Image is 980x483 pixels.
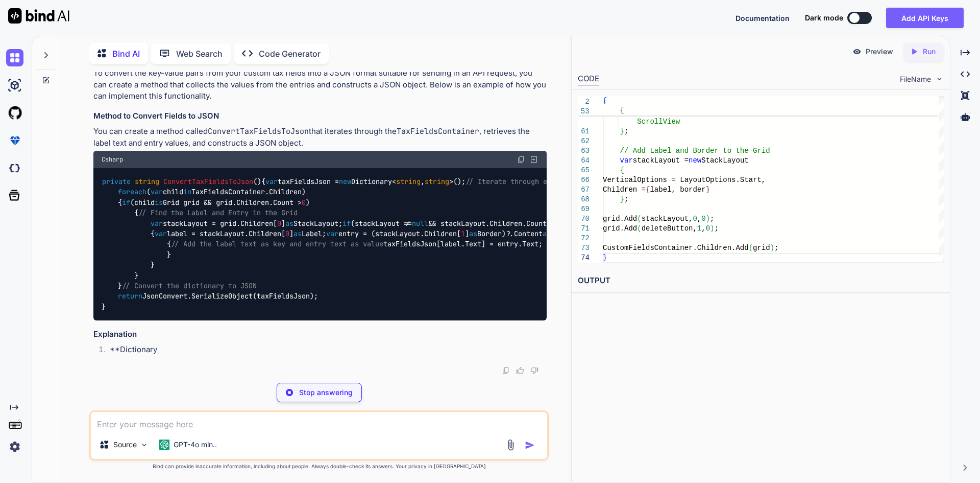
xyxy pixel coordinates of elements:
div: 67 [578,185,590,195]
span: , [701,224,705,233]
span: WidthRequest = CustomFieldsContainer.Width [603,108,783,116]
img: Open in Browser [529,155,538,164]
span: } [620,127,624,135]
img: preview [852,47,862,56]
span: 0 [302,198,306,207]
p: GPT-4o min.. [174,440,217,450]
img: like [516,366,524,375]
span: var [155,229,167,238]
img: GPT-4o mini [159,440,169,450]
span: var [620,156,632,165]
div: 64 [578,156,590,166]
h3: Explanation [93,329,547,340]
span: if [342,219,351,228]
img: dislike [530,366,538,375]
span: ) [770,244,774,252]
img: premium [6,132,23,149]
span: string [135,177,159,186]
p: To convert the key-value pairs from your custom tax fields into a JSON format suitable for sendin... [93,67,547,102]
span: , [697,215,701,223]
span: stackLayout = [632,156,688,165]
span: var [151,219,163,228]
h3: Method to Convert Fields to JSON [93,110,547,122]
div: 71 [578,224,590,234]
img: chat [6,49,23,66]
span: ConvertTaxFieldsToJson [163,177,253,186]
span: 0 [701,215,705,223]
span: if [122,198,130,207]
span: ; [624,195,628,203]
span: return [118,292,142,301]
li: **Dictionary [102,344,547,358]
span: // Iterate through each child in the TaxFieldsContainer [465,177,690,186]
div: 73 [578,243,590,253]
span: ; [774,244,778,252]
span: // Find the Label and Entry in the Grid [138,209,298,218]
span: { [603,97,607,105]
img: chevron down [935,75,944,83]
span: stackLayout, [641,215,693,223]
span: // Add the label text as key and entry text as value [171,240,383,249]
span: 53 [578,107,590,117]
span: 1 [461,229,465,238]
div: 65 [578,166,590,175]
img: icon [525,440,535,450]
img: copy [502,366,510,375]
img: ai-studio [6,77,23,94]
span: as [293,229,302,238]
div: 68 [578,195,590,204]
span: VerticalOptions = LayoutOptions.Start, [603,176,766,184]
div: 70 [578,214,590,224]
div: 69 [578,204,590,214]
p: Bind AI [112,48,140,60]
span: foreach [118,188,146,197]
div: 74 [578,253,590,263]
span: ; [624,127,628,135]
span: grid.Add [603,215,637,223]
div: CODE [578,73,599,85]
span: var [326,229,338,238]
span: deleteButton, [641,224,697,233]
span: new [689,156,701,165]
span: StackLayout [701,156,748,165]
div: 66 [578,175,590,185]
span: ( [637,215,641,223]
span: 1 [697,224,701,233]
span: var [151,188,163,197]
span: ( [748,244,752,252]
img: darkCloudIdeIcon [6,159,23,177]
p: Bind can provide inaccurate information, including about people. Always double-check its answers.... [89,463,549,470]
img: copy [517,155,525,164]
p: Stop answering [299,387,353,398]
span: 0 [705,224,709,233]
div: 63 [578,146,590,156]
span: grid.Add [603,224,637,233]
span: ; [714,224,718,233]
span: Documentation [736,14,790,22]
span: 2 [578,97,590,107]
p: Code Generator [259,48,321,60]
span: ( [637,224,641,233]
span: ) [710,224,714,233]
span: { [620,166,624,174]
span: string [425,177,449,186]
img: githubLight [6,104,23,122]
span: is [155,198,163,207]
span: null [412,219,428,228]
span: var [265,177,278,186]
p: Run [923,47,936,57]
span: as [543,229,551,238]
p: Preview [866,47,893,57]
div: 72 [578,234,590,243]
span: ScrollView [637,118,680,126]
button: Documentation [736,13,790,24]
span: as [469,229,477,238]
p: You can create a method called that iterates through the , retrieves the label text and entry val... [93,126,547,149]
code: ConvertTaxFieldsToJson [208,126,309,136]
span: new [339,177,351,186]
span: grid [753,244,770,252]
span: ) [705,215,709,223]
p: Web Search [176,48,223,60]
code: TaxFieldsContainer [397,126,479,136]
span: string [396,177,421,186]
